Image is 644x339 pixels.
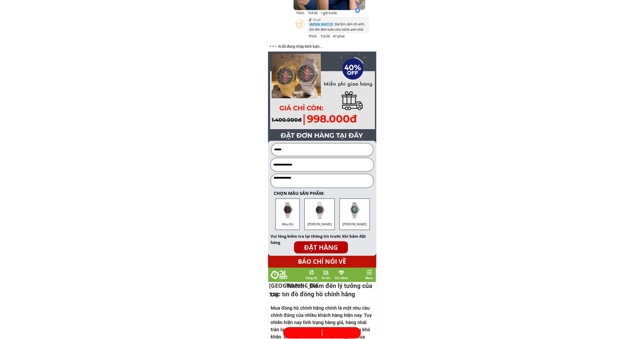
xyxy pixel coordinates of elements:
[342,219,367,227] div: [PERSON_NAME]
[296,11,337,15] span: Thích Trả lời 1 giờ trước
[279,219,297,227] div: Màu Đỏ
[278,44,370,49] h3: Ai đó đang nhập bình luận...
[271,233,375,245] h3: Vui lòng kiểm tra lại thông tin trước khi bấm đặt hàng
[269,104,334,112] h3: Giá chỉ còn:
[322,80,374,88] h3: Miễn phí giao hàng
[308,34,345,38] span: Thích Trả lời 47 phút
[273,131,370,139] h3: ĐẶT ĐƠN HÀNG TẠI ĐÂY
[310,22,333,26] span: JAPAN WATCH
[270,117,303,123] h3: 1.400.000đ
[274,190,325,197] h3: CHỌN MÀU SẢN PHẨM:
[313,18,364,22] h3: Tác giả
[294,241,348,254] p: ĐẶT HÀNG
[269,281,321,299] h3: [GEOGRAPHIC_DATA]
[268,257,376,276] h3: BÁO CHÍ NÓI VỀ [GEOGRAPHIC_DATA] WATCH
[307,219,332,227] div: [PERSON_NAME]
[307,113,377,125] h3: 998.000đ
[310,22,365,32] span: Dạ! Em cảm ơn anh. Em lên đơn luôn cho mình anh nhé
